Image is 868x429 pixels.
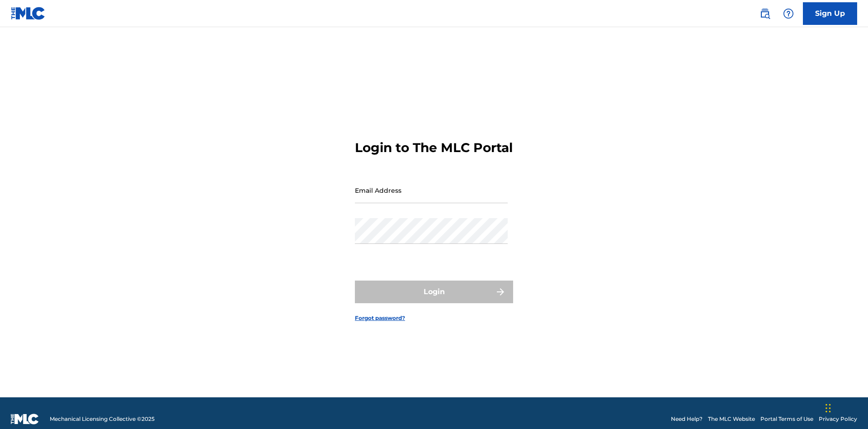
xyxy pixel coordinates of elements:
a: Need Help? [671,415,703,423]
a: Portal Terms of Use [760,415,813,423]
img: help [783,8,794,19]
img: logo [11,414,39,424]
div: Drag [826,395,831,422]
img: search [759,8,770,19]
img: MLC Logo [11,7,46,20]
a: Forgot password? [355,314,405,322]
a: The MLC Website [708,415,755,423]
div: Help [779,5,797,23]
span: Mechanical Licensing Collective © 2025 [50,415,155,423]
a: Public Search [756,5,774,23]
a: Sign Up [803,2,857,25]
h3: Login to The MLC Portal [355,140,513,156]
a: Privacy Policy [819,415,857,423]
iframe: Chat Widget [823,386,868,429]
